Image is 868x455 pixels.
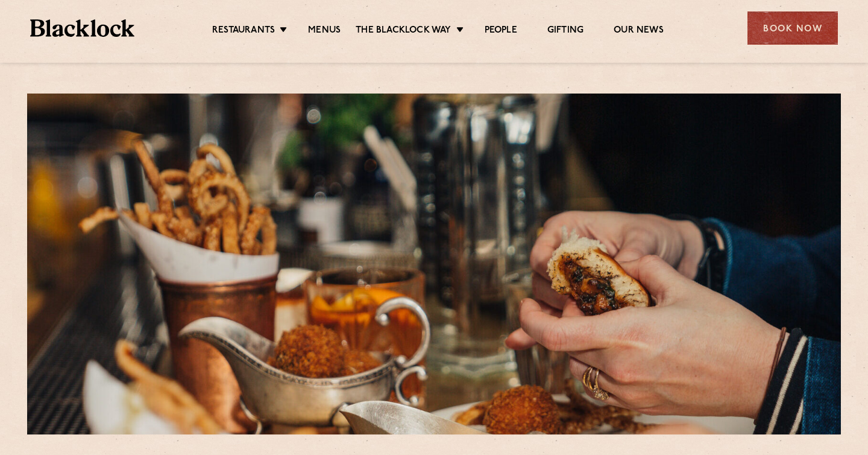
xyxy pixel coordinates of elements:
[30,19,134,37] img: BL_Textured_Logo-footer-cropped.svg
[308,25,341,38] a: Menus
[356,25,451,38] a: The Blacklock Way
[747,11,838,45] div: Book Now
[547,25,583,38] a: Gifting
[614,25,664,38] a: Our News
[485,25,517,38] a: People
[212,25,275,38] a: Restaurants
